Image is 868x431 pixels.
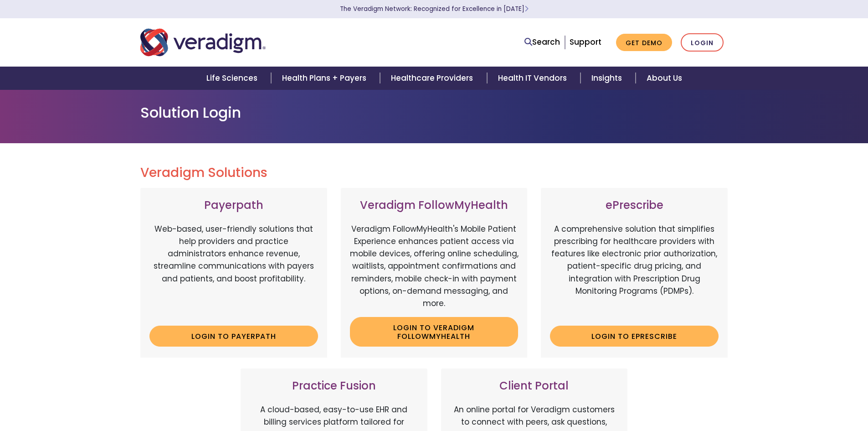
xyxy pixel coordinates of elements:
img: Veradigm logo [140,27,266,57]
h3: Client Portal [450,379,619,393]
a: Get Demo [616,34,672,52]
a: About Us [636,67,693,90]
p: Web-based, user-friendly solutions that help providers and practice administrators enhance revenu... [149,223,318,319]
a: Login to ePrescribe [550,326,719,347]
a: Life Sciences [195,67,271,90]
h3: Practice Fusion [250,379,418,393]
a: Support [570,36,601,47]
h3: ePrescribe [550,199,719,212]
a: Login to Payerpath [149,326,318,347]
a: Health Plans + Payers [271,67,380,90]
a: Insights [580,67,636,90]
h1: Solution Login [140,104,728,121]
a: Login [681,33,724,52]
h3: Payerpath [149,199,318,212]
a: Healthcare Providers [380,67,487,90]
h3: Veradigm FollowMyHealth [350,199,519,212]
a: Search [524,36,560,48]
p: A comprehensive solution that simplifies prescribing for healthcare providers with features like ... [550,223,719,319]
a: Login to Veradigm FollowMyHealth [350,317,519,347]
a: The Veradigm Network: Recognized for Excellence in [DATE]Learn More [340,5,529,13]
a: Health IT Vendors [487,67,580,90]
span: Learn More [524,5,529,13]
p: Veradigm FollowMyHealth's Mobile Patient Experience enhances patient access via mobile devices, o... [350,223,519,310]
h2: Veradigm Solutions [140,165,728,181]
